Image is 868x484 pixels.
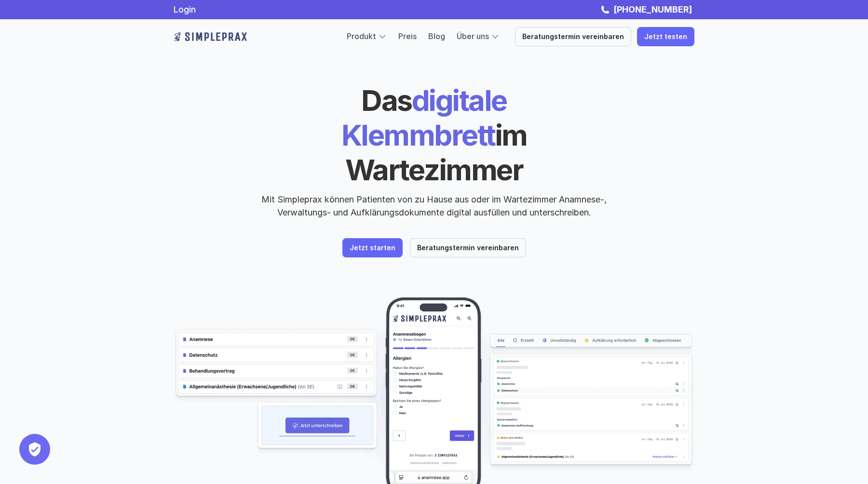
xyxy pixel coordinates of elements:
[417,244,519,252] p: Beratungstermin vereinbaren
[361,83,412,118] span: Das
[410,238,526,257] a: Beratungstermin vereinbaren
[522,33,624,41] p: Beratungstermin vereinbaren
[253,193,615,219] p: Mit Simpleprax können Patienten von zu Hause aus oder im Wartezimmer Anamnese-, Verwaltungs- und ...
[345,118,532,187] span: im Wartezimmer
[342,238,403,257] a: Jetzt starten
[268,83,600,187] h1: digitale Klemmbrett
[347,31,376,41] a: Produkt
[611,4,694,14] a: [PHONE_NUMBER]
[174,4,196,14] a: Login
[398,31,417,41] a: Preis
[350,244,395,252] p: Jetzt starten
[637,27,694,46] a: Jetzt testen
[428,31,445,41] a: Blog
[515,27,631,46] a: Beratungstermin vereinbaren
[613,4,692,14] strong: [PHONE_NUMBER]
[457,31,489,41] a: Über uns
[644,33,687,41] p: Jetzt testen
